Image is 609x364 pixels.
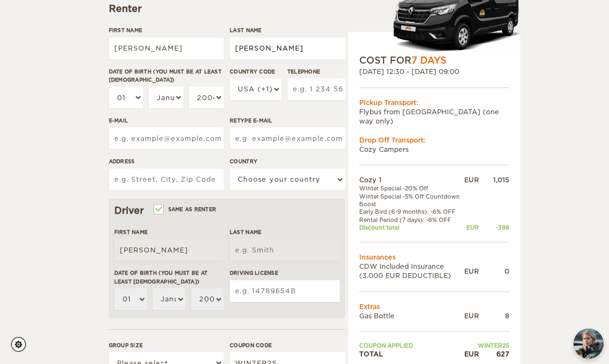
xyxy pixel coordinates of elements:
input: Same as renter [155,207,162,214]
div: EUR [464,266,479,275]
input: e.g. 1 234 567 890 [287,78,345,100]
div: EUR [464,311,479,320]
label: Retype E-mail [230,116,345,125]
div: [DATE] 12:30 - [DATE] 09:00 [359,67,509,76]
div: EUR [464,223,479,231]
img: Freyja at Cozy Campers [574,329,604,359]
div: Drop Off Transport: [359,135,509,145]
div: 8 [479,311,509,320]
td: Gas Bottle [359,311,464,320]
div: -396 [479,223,509,231]
div: COST FOR [359,54,509,67]
div: 1,015 [479,175,509,184]
div: EUR [464,349,479,359]
td: WINTER25 [464,341,509,349]
label: E-mail [109,116,224,125]
div: 627 [479,349,509,359]
td: Early Bird (6-9 months): -6% OFF [359,208,464,215]
label: Last Name [230,26,345,34]
a: Cookie settings [11,337,33,352]
td: Rental Period (7 days): -8% OFF [359,215,464,223]
input: e.g. 14789654B [230,280,340,302]
button: chat-button [574,329,604,359]
input: e.g. Smith [230,239,340,261]
td: Coupon applied [359,341,464,349]
label: Driving License [230,269,340,277]
input: e.g. Smith [230,38,345,59]
td: Cozy Campers [359,145,509,154]
input: e.g. William [114,239,224,261]
td: Discount total [359,223,464,231]
span: 7 Days [411,55,446,66]
label: Address [109,157,224,165]
td: Cozy 1 [359,175,464,184]
label: Last Name [230,228,340,236]
td: TOTAL [359,349,464,359]
label: Group size [109,341,224,349]
label: First Name [109,26,224,34]
td: Winter Special -20% Off [359,184,464,192]
td: Extras [359,301,509,311]
div: Pickup Transport: [359,97,509,107]
label: Same as renter [155,204,217,214]
div: Driver [114,204,340,217]
td: Insurances [359,252,509,262]
label: Coupon code [230,341,345,349]
input: e.g. William [109,38,224,59]
label: Telephone [287,67,345,76]
input: e.g. example@example.com [230,127,345,149]
td: Winter Special -5% Off Countdown Boost [359,192,464,208]
label: Country [230,157,345,165]
td: CDW Included Insurance (3.000 EUR DEDUCTIBLE) [359,262,464,280]
td: Flybus from [GEOGRAPHIC_DATA] (one way only) [359,107,509,125]
div: EUR [464,175,479,184]
div: Renter [109,2,345,15]
label: Country Code [230,67,281,76]
input: e.g. Street, City, Zip Code [109,169,224,190]
input: e.g. example@example.com [109,127,224,149]
label: First Name [114,228,224,236]
label: Date of birth (You must be at least [DEMOGRAPHIC_DATA]) [114,269,224,286]
label: Date of birth (You must be at least [DEMOGRAPHIC_DATA]) [109,67,224,84]
div: 0 [479,266,509,275]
